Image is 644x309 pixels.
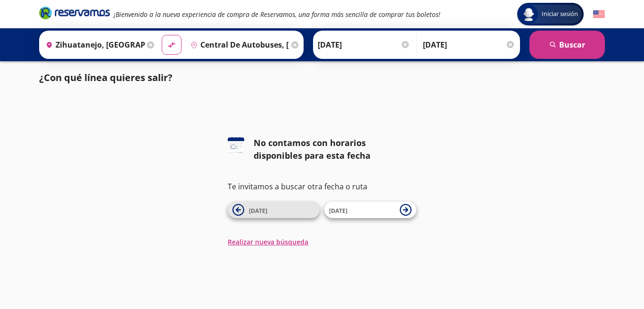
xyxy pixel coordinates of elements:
i: Brand Logo [39,6,110,20]
p: Te invitamos a buscar otra fecha o ruta [228,181,416,192]
div: No contamos con horarios disponibles para esta fecha [254,137,416,162]
button: [DATE] [324,202,416,218]
span: [DATE] [249,207,267,215]
button: [DATE] [228,202,320,218]
button: Buscar [529,31,605,59]
span: Iniciar sesión [538,9,582,19]
p: ¿Con qué línea quieres salir? [39,71,173,85]
span: [DATE] [329,207,347,215]
em: ¡Bienvenido a la nueva experiencia de compra de Reservamos, una forma más sencilla de comprar tus... [114,10,440,19]
input: Buscar Origen [42,33,145,57]
a: Brand Logo [39,6,110,23]
input: Elegir Fecha [318,33,410,57]
button: English [593,8,605,20]
button: Realizar nueva búsqueda [228,237,308,247]
input: Opcional [423,33,515,57]
input: Buscar Destino [187,33,289,57]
